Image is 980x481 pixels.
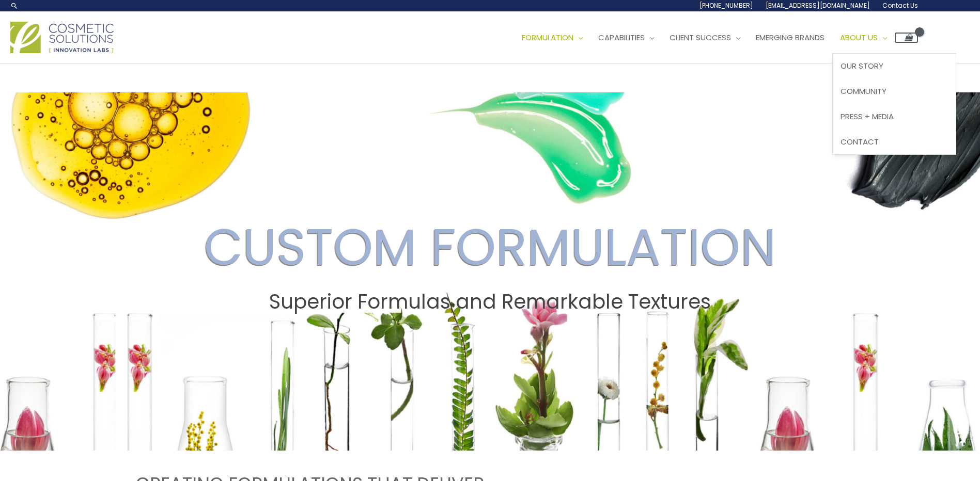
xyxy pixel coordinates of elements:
a: Emerging Brands [748,22,832,53]
a: About Us [832,22,895,53]
h2: CUSTOM FORMULATION [10,217,970,278]
span: Community [841,86,886,97]
span: Press + Media [841,111,894,122]
a: Client Success [662,22,748,53]
span: Contact [841,136,879,147]
a: Contact [833,129,956,154]
span: [EMAIL_ADDRESS][DOMAIN_NAME] [766,1,870,10]
span: Our Story [841,60,883,71]
img: Cosmetic Solutions Logo [10,22,114,53]
span: Emerging Brands [756,32,825,43]
h2: Superior Formulas and Remarkable Textures [10,290,970,314]
span: Capabilities [598,32,645,43]
span: Contact Us [882,1,918,10]
a: Capabilities [590,22,662,53]
a: Press + Media [833,104,956,129]
a: Formulation [514,22,590,53]
a: View Shopping Cart, empty [895,33,918,43]
span: Formulation [522,32,573,43]
span: Client Success [670,32,731,43]
a: Community [833,79,956,104]
span: [PHONE_NUMBER] [699,1,753,10]
nav: Site Navigation [506,22,918,53]
span: About Us [840,32,878,43]
a: Search icon link [10,2,19,10]
a: Our Story [833,54,956,79]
